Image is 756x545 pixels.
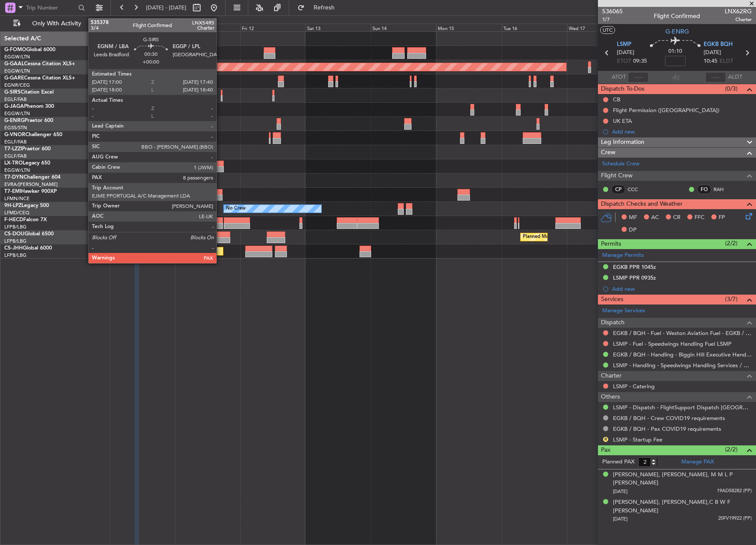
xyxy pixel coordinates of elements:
[633,57,647,66] span: 09:35
[613,516,628,522] span: [DATE]
[602,160,640,168] a: Schedule Crew
[717,487,752,495] span: 19AD58282 (PP)
[4,231,54,237] a: CS-DOUGlobal 6500
[4,90,54,95] a: G-SIRSCitation Excel
[719,213,725,222] span: FP
[613,404,752,411] a: LSMP - Dispatch - FlightSupport Dispatch [GEOGRAPHIC_DATA]
[725,445,738,454] span: (2/2)
[651,213,659,222] span: AC
[4,132,62,137] a: G-VNORChallenger 650
[628,72,649,82] input: --:--
[436,24,501,31] div: Mon 15
[110,24,175,31] div: Wed 10
[681,458,714,466] a: Manage PAX
[613,263,656,271] div: EGKB PPR 1045z
[601,137,644,147] span: Leg Information
[226,202,246,215] div: No Crew
[613,414,725,422] a: EGKB / BQH - Crew COVID19 requirements
[4,125,27,131] a: EGSS/STN
[22,21,91,27] span: Only With Activity
[4,104,54,109] a: G-JAGAPhenom 300
[613,471,752,487] div: [PERSON_NAME], [PERSON_NAME], M M L P [PERSON_NAME]
[4,161,50,166] a: LX-TROLegacy 650
[602,16,623,23] span: 1/7
[613,107,719,114] div: Flight Permission ([GEOGRAPHIC_DATA])
[65,245,201,258] div: Planned Maint [GEOGRAPHIC_DATA] ([GEOGRAPHIC_DATA])
[603,437,608,442] button: R
[728,73,742,82] span: ALDT
[629,213,637,222] span: MF
[613,383,655,390] a: LSMP - Catering
[4,238,27,244] a: LFPB/LBG
[4,246,23,251] span: CS-JHH
[613,351,752,358] a: EGKB / BQH - Handling - Biggin Hill Executive Handling EGKB / BQH
[612,128,752,135] div: Add new
[654,12,700,21] div: Flight Confirmed
[567,24,632,31] div: Wed 17
[4,203,21,208] span: 9H-LPZ
[4,246,52,251] a: CS-JHHGlobal 6000
[613,498,752,515] div: [PERSON_NAME], [PERSON_NAME],C B W F [PERSON_NAME]
[613,425,721,432] a: EGKB / BQH - Pax COVID19 requirements
[613,488,628,495] span: [DATE]
[4,118,53,123] a: G-ENRGPraetor 600
[613,340,732,347] a: LSMP - Fuel - Speedwings Handling Fuel LSMP
[4,54,30,60] a: EGGW/LTN
[725,84,738,93] span: (0/3)
[601,318,625,328] span: Dispatch
[665,27,689,36] span: G-ENRG
[4,110,30,117] a: EGGW/LTN
[601,84,644,94] span: Dispatch To-Dos
[601,371,622,381] span: Charter
[602,7,623,16] span: 536065
[4,61,75,67] a: G-GAALCessna Citation XLS+
[26,1,76,14] input: Trip Number
[613,329,752,337] a: EGKB / BQH - Fuel - Weston Aviation Fuel - EGKB / BQH
[601,239,621,249] span: Permits
[305,24,371,31] div: Sat 13
[4,61,24,67] span: G-GAAL
[602,251,644,260] a: Manage Permits
[601,295,623,304] span: Services
[4,175,61,180] a: T7-DYNChallenger 604
[613,117,632,125] div: UK ETA
[613,362,752,369] a: LSMP - Handling - Speedwings Handling Services / LSMP
[695,213,704,222] span: FFC
[4,153,27,159] a: EGLF/FAB
[613,436,662,443] a: LSMP - Startup Fee
[4,217,47,222] a: F-HECDFalcon 7X
[4,68,30,74] a: EGGW/LTN
[602,307,645,315] a: Manage Services
[4,189,57,194] a: T7-EMIHawker 900XP
[629,226,637,234] span: DP
[4,118,24,123] span: G-ENRG
[725,295,738,304] span: (3/7)
[4,210,29,216] a: LFMD/CEQ
[4,195,30,202] a: LFMN/NCE
[612,73,626,82] span: ATOT
[718,515,752,522] span: 20FV19922 (PP)
[4,181,58,188] a: EVRA/[PERSON_NAME]
[4,82,30,88] a: EGNR/CEG
[4,189,21,194] span: T7-EMI
[240,24,305,31] div: Fri 12
[4,146,22,152] span: T7-LZZI
[4,231,24,237] span: CS-DOU
[4,175,24,180] span: T7-DYN
[9,17,93,30] button: Only With Activity
[146,4,186,12] span: [DATE] - [DATE]
[613,96,620,103] div: CB
[668,47,682,56] span: 01:10
[4,76,24,81] span: G-GARE
[4,252,27,259] a: LFPB/LBG
[4,139,27,145] a: EGLF/FAB
[617,57,631,66] span: ETOT
[371,24,436,31] div: Sun 14
[4,203,49,208] a: 9H-LPZLegacy 500
[725,16,752,23] span: Charter
[4,132,25,137] span: G-VNOR
[612,285,752,292] div: Add new
[725,7,752,16] span: LNX62RG
[601,148,616,158] span: Crew
[502,24,567,31] div: Tue 16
